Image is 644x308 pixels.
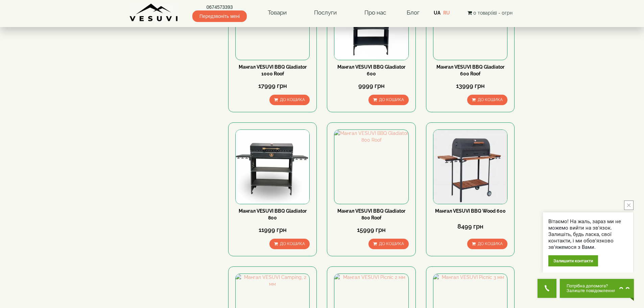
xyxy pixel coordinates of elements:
span: Потрібна допомога? [567,284,616,288]
span: До кошика [478,97,503,102]
div: 15999 грн [334,226,408,234]
button: До кошика [467,95,507,105]
button: Chat button [560,279,634,298]
div: 13999 грн [433,81,507,90]
img: Мангал VESUVI BBQ Gladiator 800 Roof [334,130,408,204]
a: Про нас [358,5,393,21]
a: Мангал VESUVI BBQ Gladiator 600 Roof [436,64,504,76]
div: Залишити контакти [548,255,598,266]
a: Мангал VESUVI BBQ Gladiator 800 [239,208,307,220]
span: До кошика [379,241,404,246]
img: Мангал VESUVI BBQ Gladiator 800 [236,130,309,204]
button: До кошика [467,239,507,249]
span: До кошика [280,241,305,246]
button: До кошика [269,239,310,249]
button: close button [624,200,634,210]
button: До кошика [368,95,409,105]
a: Блог [407,9,420,16]
a: Послуги [307,5,343,21]
div: 8499 грн [433,222,507,231]
div: 9999 грн [334,81,408,90]
span: До кошика [478,241,503,246]
a: 0674573393 [192,4,247,10]
span: Передзвоніть мені [192,10,247,22]
div: 11999 грн [235,226,310,234]
a: Мангал VESUVI BBQ Gladiator 1000 Roof [239,64,307,76]
button: Get Call button [538,279,556,298]
button: До кошика [368,239,409,249]
a: Мангал VESUVI BBQ Gladiator 600 [337,64,405,76]
button: До кошика [269,95,310,105]
div: 17999 грн [235,81,310,90]
a: RU [443,10,450,16]
span: 0 товар(ів) - 0грн [473,10,512,16]
span: До кошика [379,97,404,102]
a: Мангал VESUVI BBQ Gladiator 800 Roof [337,208,405,220]
a: Мангал VESUVI BBQ Wood 600 [435,208,506,214]
img: Завод VESUVI [129,3,178,22]
img: Мангал VESUVI BBQ Wood 600 [433,130,507,204]
span: До кошика [280,97,305,102]
a: UA [434,10,440,16]
button: 0 товар(ів) - 0грн [466,9,515,17]
span: Залиште повідомлення [567,288,616,293]
a: Товари [261,5,293,21]
div: Вітаємо! На жаль, зараз ми не можемо вийти на зв'язок. Залишіть, будь ласка, свої контакти, і ми ... [548,218,628,251]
